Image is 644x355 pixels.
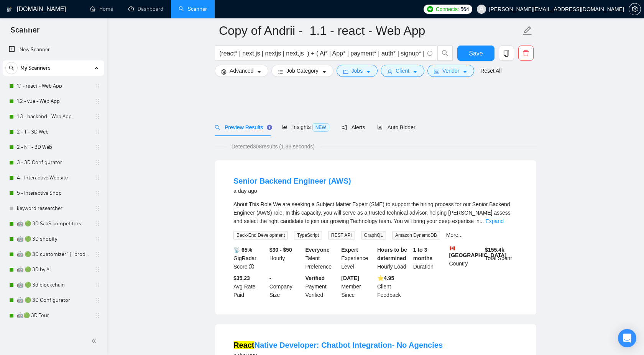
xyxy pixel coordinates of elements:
[233,200,518,225] div: About This Role We are seeking a Subject Matter Expert (SME) to support the hiring process for ou...
[361,231,386,239] span: GraphQL
[226,142,320,151] span: Detected 308 results (1.33 seconds)
[7,3,12,16] img: logo
[219,49,424,58] input: Search Freelance Jobs...
[271,65,333,77] button: barsJob Categorycaret-down
[366,69,371,75] span: caret-down
[233,231,288,239] span: Back-End Development
[328,231,355,239] span: REST API
[94,236,100,242] span: holder
[94,297,100,303] span: holder
[256,69,262,75] span: caret-down
[629,6,641,12] span: setting
[479,7,484,12] span: user
[94,205,100,212] span: holder
[342,125,347,130] span: notification
[17,155,90,170] a: 3 - 3D Configurator
[457,46,495,61] button: Save
[17,140,90,155] a: 2 - NT - 3D Web
[485,247,504,253] b: $ 155.4k
[17,277,90,293] a: 🤖 🟢 3d blockchain
[94,160,100,166] span: holder
[94,83,100,89] span: holder
[392,231,440,239] span: Amazon DynamoDB
[469,49,483,58] span: Save
[294,231,322,239] span: TypeScript
[17,170,90,186] a: 4 - Interactive Website
[342,124,365,130] span: Alerts
[427,51,432,56] span: info-circle
[381,65,424,77] button: userClientcaret-down
[5,62,18,74] button: search
[437,46,453,61] button: search
[128,6,163,12] a: dashboardDashboard
[483,246,519,271] div: Total Spent
[94,267,100,273] span: holder
[377,275,394,281] b: ⭐️ 4.95
[94,144,100,150] span: holder
[5,24,46,41] span: Scanner
[17,216,90,231] a: 🤖 🟢 3D SaaS competitors
[412,69,418,75] span: caret-down
[94,251,100,257] span: holder
[268,246,304,271] div: Hourly
[485,218,503,224] a: Expand
[446,232,463,238] a: More...
[412,246,448,271] div: Duration
[377,125,383,130] span: robot
[233,341,443,349] a: ReactNative Developer: Chatbot Integration- No Agencies
[341,247,358,253] b: Expert
[94,282,100,288] span: holder
[286,67,318,75] span: Job Category
[629,3,641,15] button: setting
[94,129,100,135] span: holder
[278,69,283,75] span: bars
[376,246,412,271] div: Hourly Load
[282,124,287,130] span: area-chart
[460,5,469,13] span: 564
[94,98,100,104] span: holder
[268,274,304,299] div: Company Size
[450,246,455,251] img: 🇨🇦
[94,221,100,227] span: holder
[219,21,521,40] input: Scanner name...
[448,246,484,271] div: Country
[17,94,90,109] a: 1.2 - vue - Web App
[17,186,90,201] a: 5 - Interactive Shop
[377,247,407,261] b: Hours to be determined
[215,125,220,130] span: search
[304,246,340,271] div: Talent Preference
[304,274,340,299] div: Payment Verified
[17,323,90,339] a: 🤖🟢 3D interactive website
[269,247,292,253] b: $30 - $50
[91,337,99,345] span: double-left
[427,65,474,77] button: idcardVendorcaret-down
[233,275,250,281] b: $35.23
[232,274,268,299] div: Avg Rate Paid
[341,275,359,281] b: [DATE]
[9,42,98,57] a: New Scanner
[306,247,330,253] b: Everyone
[94,313,100,319] span: holder
[436,5,459,13] span: Connects:
[306,275,325,281] b: Verified
[17,201,90,216] a: keyword researcher
[427,6,433,12] img: upwork-logo.png
[352,67,363,75] span: Jobs
[233,177,351,185] a: Senior Backend Engineer (AWS)
[90,6,113,12] a: homeHome
[618,329,636,347] div: Open Intercom Messenger
[94,190,100,196] span: holder
[94,175,100,181] span: holder
[17,293,90,308] a: 🤖 🟢 3D Configurator
[17,308,90,323] a: 🤖🟢 3D Tour
[387,69,393,75] span: user
[438,50,452,57] span: search
[343,69,348,75] span: folder
[499,50,514,57] span: copy
[312,123,329,132] span: NEW
[179,6,207,12] a: searchScanner
[249,264,254,269] span: info-circle
[215,65,268,77] button: settingAdvancedcaret-down
[17,231,90,247] a: 🤖 🟢 3D shopify
[340,246,376,271] div: Experience Level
